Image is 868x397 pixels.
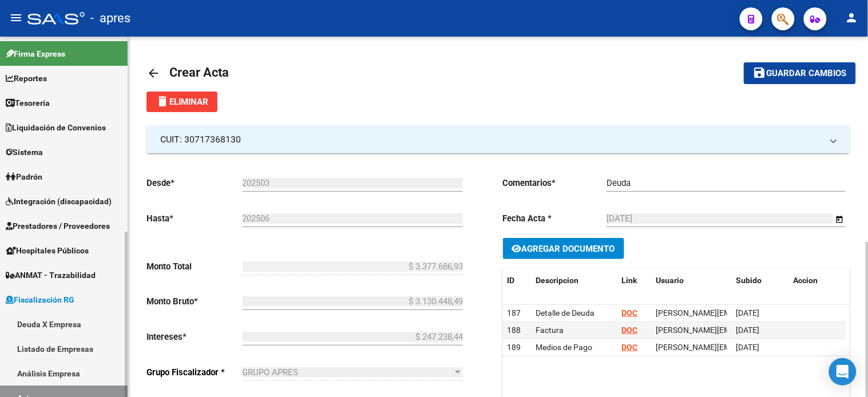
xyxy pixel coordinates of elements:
span: Firma Express [6,47,65,60]
datatable-header-cell: Link [617,268,652,293]
div: Open Intercom Messenger [829,358,857,386]
mat-icon: menu [9,11,23,25]
span: Liquidación de Convenios [6,121,106,134]
span: Medios de Pago [536,343,593,352]
mat-icon: save [753,66,767,80]
span: 188 [508,325,521,335]
p: Monto Bruto [146,295,243,308]
span: Guardar cambios [767,69,847,79]
span: Crear Acta [169,65,229,80]
datatable-header-cell: Accion [789,268,846,293]
span: Tesorería [6,97,50,109]
p: Hasta [146,212,243,225]
a: DOC [622,343,638,352]
span: Descripcion [536,276,579,285]
span: 189 [508,343,521,352]
datatable-header-cell: Usuario [652,268,732,293]
span: Sistema [6,146,43,158]
span: Eliminar [156,97,208,107]
mat-icon: arrow_back [146,66,160,80]
span: Prestadores / Proveedores [6,220,110,232]
span: Padrón [6,170,42,183]
span: 187 [508,308,521,317]
span: GRUPO APRES [243,367,299,378]
span: Factura [536,325,564,335]
span: [DATE] [736,343,760,352]
mat-expansion-panel-header: CUIT: 30717368130 [146,126,850,153]
mat-icon: delete [156,94,169,108]
span: Link [622,276,637,285]
button: Eliminar [146,92,217,112]
span: Detalle de Deuda [536,308,595,317]
span: Agregar Documento [522,244,615,254]
span: [DATE] [736,325,760,335]
mat-icon: person [845,11,859,25]
p: Grupo Fiscalizador * [146,366,243,379]
span: ANMAT - Trazabilidad [6,269,96,281]
a: DOC [622,308,638,317]
span: Usuario [656,276,684,285]
datatable-header-cell: ID [503,268,532,293]
span: Fiscalización RG [6,293,74,306]
mat-panel-title: CUIT: 30717368130 [160,133,822,146]
p: Comentarios [503,177,607,189]
button: Agregar Documento [503,238,624,259]
span: - apres [90,6,130,31]
span: Subido [736,276,762,285]
datatable-header-cell: Descripcion [532,268,617,293]
p: Fecha Acta * [503,212,607,225]
span: Integración (discapacidad) [6,195,112,208]
datatable-header-cell: Subido [732,268,789,293]
p: Intereses [146,331,243,343]
a: DOC [622,325,638,335]
span: [DATE] [736,308,760,317]
button: Guardar cambios [744,62,856,84]
p: Desde [146,177,243,189]
span: Reportes [6,72,47,85]
span: Accion [794,276,818,285]
span: Hospitales Públicos [6,244,89,257]
p: Monto Total [146,260,243,273]
span: ID [508,276,515,285]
